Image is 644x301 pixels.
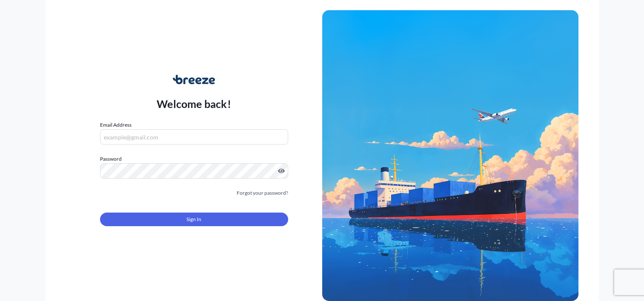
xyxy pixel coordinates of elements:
label: Password [100,155,288,163]
button: Show password [278,168,285,174]
p: Welcome back! [157,97,231,111]
img: Ship illustration [322,10,578,301]
button: Sign In [100,213,288,226]
span: Sign In [186,215,201,224]
input: example@gmail.com [100,129,288,145]
a: Forgot your password? [237,189,288,197]
label: Email Address [100,121,132,129]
